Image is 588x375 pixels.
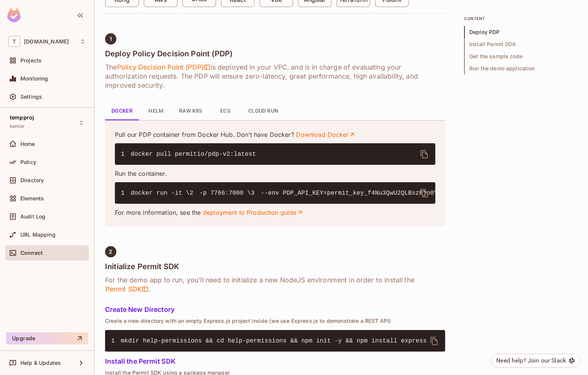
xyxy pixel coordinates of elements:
span: Projects [20,57,42,64]
span: Settings [20,94,42,100]
button: Cloud Run [242,102,285,120]
span: Get the sample code [464,50,577,62]
span: 1 [121,150,131,159]
button: Raw K8s [173,102,208,120]
span: Run the demo application [464,62,577,74]
button: delete [415,145,433,163]
h4: Deploy Policy Decision Point (PDP) [105,49,445,58]
span: Policy Decision Point (PDP) [117,63,210,72]
button: ECS [208,102,242,120]
span: URL Mapping [20,232,56,238]
h5: Create New Directory [105,306,445,313]
button: Helm [139,102,173,120]
h6: The is deployed in your VPC, and is in charge of evaluating your authorization requests. The PDP ... [105,63,445,90]
span: Permit SDK [105,285,149,294]
button: Docker [105,102,139,120]
span: 1 [110,36,112,42]
div: Need help? Join our Slack [496,356,566,365]
p: Run the container. [115,169,435,178]
span: 1 [121,189,131,198]
img: SReyMgAAAABJRU5ErkJggg== [7,8,21,22]
span: Elements [20,195,44,201]
span: 2 [109,249,112,255]
a: Download Docker [296,130,356,139]
span: Policy [20,159,36,165]
span: Help & Updates [20,360,61,366]
span: Install Permit SDK [464,38,577,50]
p: For more information, see the [115,208,435,217]
button: Upgrade [6,332,88,344]
span: 1 [111,336,121,346]
button: delete [415,184,433,202]
span: Audit Log [20,214,45,220]
button: delete [425,332,443,350]
span: docker pull permitio/pdp-v2:latest [131,151,256,158]
span: 2 [190,189,200,198]
h5: Install the Permit SDK [105,358,445,365]
a: deployment to Production guide [203,208,304,217]
span: docker run -it \ [131,190,190,197]
span: Deploy PDP [464,26,577,38]
span: T [8,36,20,47]
span: tempproj [10,115,34,121]
p: Create a new directory with an empty Express.js project inside (we use Express.js to demonstrate ... [105,318,445,324]
span: mkdir help-permissions && cd help-permissions && npm init -y && npm install express [121,338,427,344]
h4: Initialize Permit SDK [105,262,445,271]
span: Directory [20,177,44,183]
h6: For the demo app to run, you’ll need to initialize a new NodeJS environment in order to install t... [105,276,445,294]
span: Home [20,141,35,147]
span: Monitoring [20,76,48,82]
span: Connect [20,250,43,256]
p: Pull our PDP container from Docker Hub. Don’t have Docker? [115,130,435,139]
span: Workspace: tk-permit.io [24,39,69,45]
p: content [464,15,577,22]
span: kantar [10,123,25,129]
span: 3 [251,189,261,198]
